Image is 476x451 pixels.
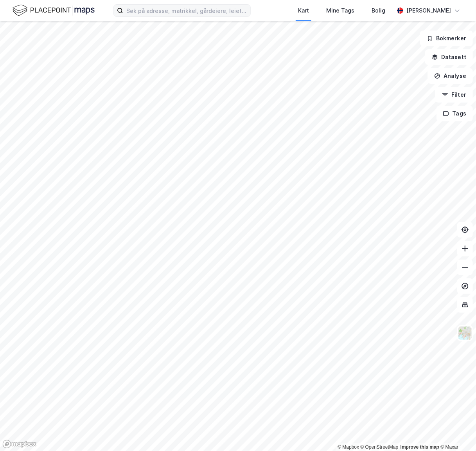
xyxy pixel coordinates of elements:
[420,31,473,46] button: Bokmerker
[372,6,385,15] div: Bolig
[123,5,250,16] input: Søk på adresse, matrikkel, gårdeiere, leietakere eller personer
[361,444,399,450] a: OpenStreetMap
[458,326,472,341] img: Z
[401,444,439,450] a: Improve this map
[13,4,95,17] img: logo.f888ab2527a4732fd821a326f86c7f29.svg
[338,444,359,450] a: Mapbox
[437,413,476,451] iframe: Chat Widget
[428,68,473,84] button: Analyse
[298,6,309,15] div: Kart
[425,49,473,65] button: Datasett
[436,106,473,121] button: Tags
[2,440,37,449] a: Mapbox homepage
[326,6,354,15] div: Mine Tags
[435,87,473,103] button: Filter
[406,6,451,15] div: [PERSON_NAME]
